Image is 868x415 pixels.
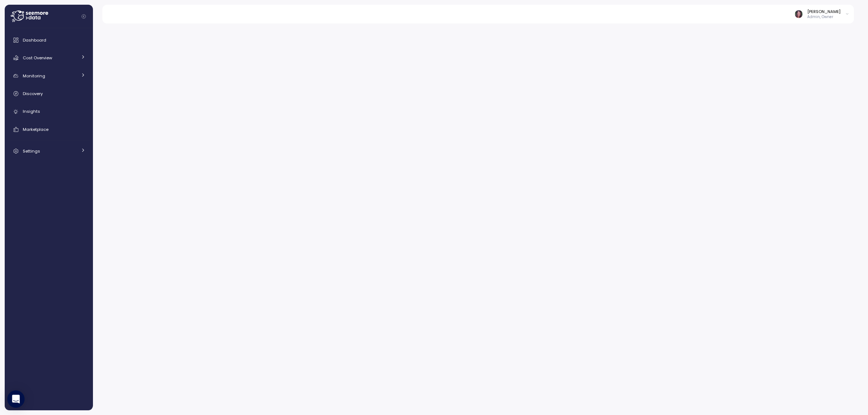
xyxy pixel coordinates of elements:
[8,144,90,158] a: Settings
[7,390,25,408] div: Open Intercom Messenger
[8,104,90,119] a: Insights
[23,73,45,79] span: Monitoring
[8,33,90,47] a: Dashboard
[79,14,88,19] button: Collapse navigation
[23,127,48,132] span: Marketplace
[23,55,52,61] span: Cost Overview
[23,37,46,43] span: Dashboard
[23,108,40,114] span: Insights
[23,91,43,97] span: Discovery
[8,86,90,101] a: Discovery
[23,148,40,154] span: Settings
[807,9,841,14] div: [PERSON_NAME]
[8,69,90,83] a: Monitoring
[8,51,90,65] a: Cost Overview
[795,10,803,18] img: ACg8ocLDuIZlR5f2kIgtapDwVC7yp445s3OgbrQTIAV7qYj8P05r5pI=s96-c
[807,14,841,20] p: Admin, Owner
[8,122,90,137] a: Marketplace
